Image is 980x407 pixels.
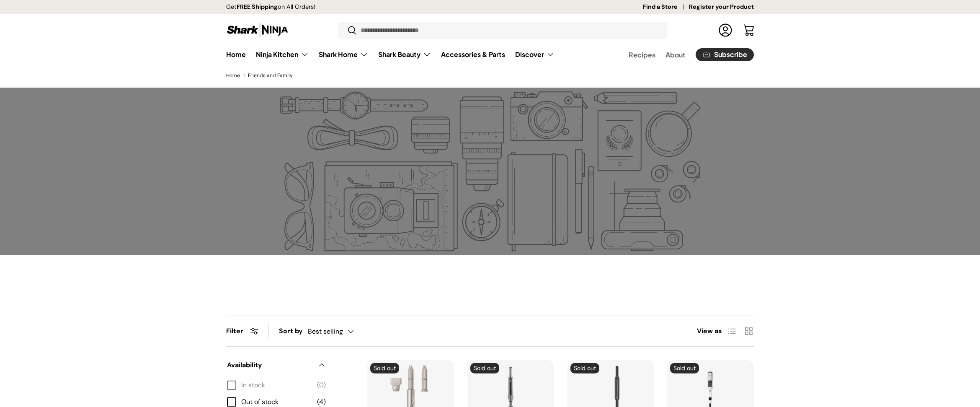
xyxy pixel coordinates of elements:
a: Recipes [629,47,655,63]
span: Filter [226,327,243,335]
a: Shark Beauty [378,46,431,63]
span: Out of stock [241,397,312,407]
a: Shark Home [319,46,368,63]
button: Best selling [308,324,371,339]
a: Home [226,46,246,62]
span: Availability [227,360,312,370]
span: (4) [317,397,326,407]
nav: Primary [226,46,554,63]
summary: Ninja Kitchen [251,46,314,63]
button: Filter [226,327,258,335]
span: Subscribe [714,51,747,58]
summary: Discover [510,46,560,63]
a: Ninja Kitchen [256,46,309,63]
a: Find a Store [643,3,689,12]
nav: Breadcrumbs [226,72,754,79]
span: Sold out [570,363,599,373]
a: Subscribe [696,48,754,61]
span: View as [697,326,722,336]
strong: FREE Shipping [237,3,278,10]
span: Sold out [670,363,699,373]
a: Register your Product [689,3,754,12]
img: Shark Ninja Philippines [226,22,289,38]
a: About [665,47,686,63]
summary: Availability [227,350,326,380]
span: Sold out [470,363,499,373]
span: Best selling [308,327,343,335]
nav: Secondary [609,46,754,63]
a: Discover [515,46,554,63]
a: Accessories & Parts [441,46,505,62]
a: Home [226,73,240,78]
summary: Shark Home [314,46,373,63]
p: Get on All Orders! [226,3,315,12]
a: Friends and Family [248,73,293,78]
label: Sort by [279,326,308,336]
span: Sold out [370,363,399,373]
summary: Shark Beauty [373,46,436,63]
span: In stock [241,380,312,390]
span: (0) [317,380,326,390]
